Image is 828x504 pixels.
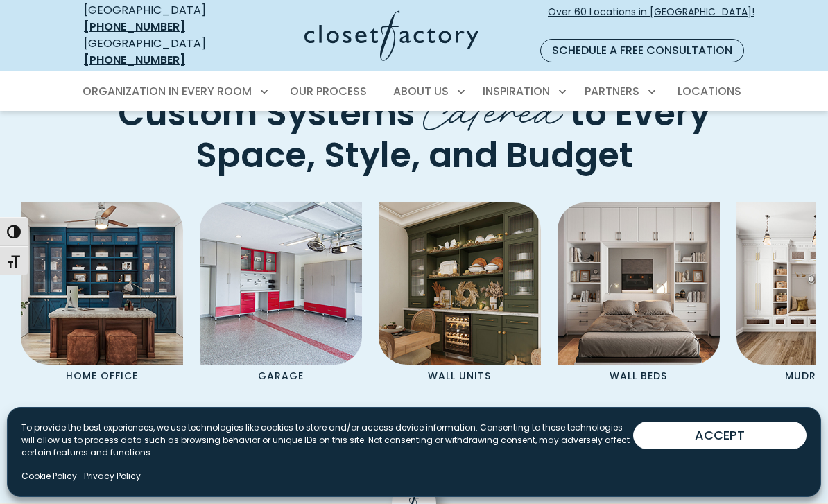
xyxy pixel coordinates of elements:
[379,202,541,365] img: Wall unit
[73,72,755,111] nav: Primary Menu
[290,83,367,99] span: Our Process
[370,202,549,387] a: Wall unit Wall Units
[404,365,515,387] p: Wall Units
[12,202,191,387] a: Home Office featuring desk and custom cabinetry Home Office
[548,5,754,34] span: Over 60 Locations in [GEOGRAPHIC_DATA]!
[83,83,252,99] span: Organization in Every Room
[483,83,550,99] span: Inspiration
[21,422,633,459] p: To provide the best experiences, we use technologies like cookies to store and/or access device i...
[633,422,807,449] button: ACCEPT
[46,365,157,387] p: Home Office
[84,35,235,69] div: [GEOGRAPHIC_DATA]
[191,202,370,387] a: Garage Cabinets Garage
[393,83,449,99] span: About Us
[540,39,744,62] a: Schedule a Free Consultation
[678,83,741,99] span: Locations
[583,365,693,387] p: Wall Beds
[21,202,183,365] img: Home Office featuring desk and custom cabinetry
[549,202,728,387] a: Wall Bed Wall Beds
[118,89,415,137] span: Custom Systems
[304,10,478,61] img: Closet Factory Logo
[196,89,711,178] span: to Every Space, Style, and Budget
[225,365,336,387] p: Garage
[21,470,77,483] a: Cookie Policy
[84,52,185,68] a: [PHONE_NUMBER]
[84,2,235,35] div: [GEOGRAPHIC_DATA]
[585,83,639,99] span: Partners
[84,19,185,35] a: [PHONE_NUMBER]
[558,202,720,365] img: Wall Bed
[200,202,362,365] img: Garage Cabinets
[84,470,141,483] a: Privacy Policy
